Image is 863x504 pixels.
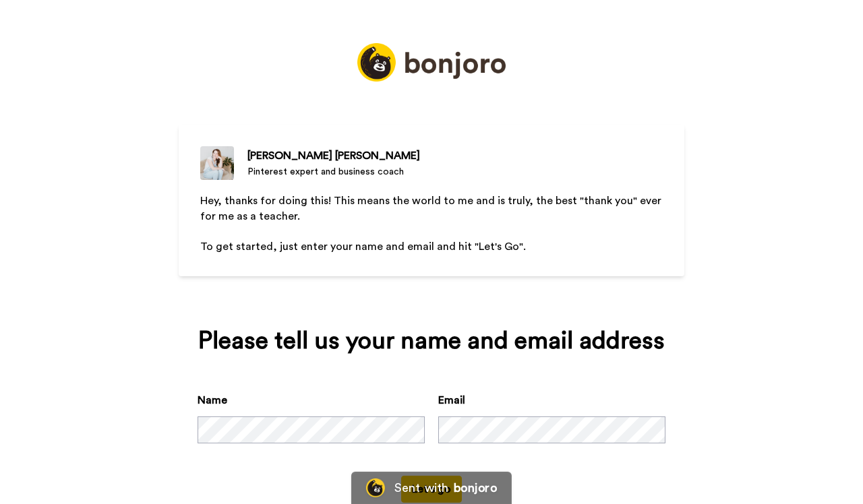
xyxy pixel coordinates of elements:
[247,165,420,179] div: Pinterest expert and business coach
[247,148,420,164] div: [PERSON_NAME] [PERSON_NAME]
[366,478,385,497] img: Bonjoro Logo
[357,43,506,82] img: https://static.bonjoro.com/237bb72f8e2f81bd88fb0705a3e677c0abd42eec/assets/images/logos/logo_full...
[438,392,465,408] label: Email
[200,241,526,252] span: To get started, just enter your name and email and hit "Let's Go".
[200,195,664,222] span: Hey, thanks for doing this! This means the world to me and is truly, the best "thank you" ever fo...
[351,472,512,504] a: Bonjoro LogoSent withbonjoro
[198,392,227,408] label: Name
[454,482,497,494] div: bonjoro
[394,482,448,494] div: Sent with
[198,327,665,354] div: Please tell us your name and email address
[200,146,234,180] img: Pinterest expert and business coach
